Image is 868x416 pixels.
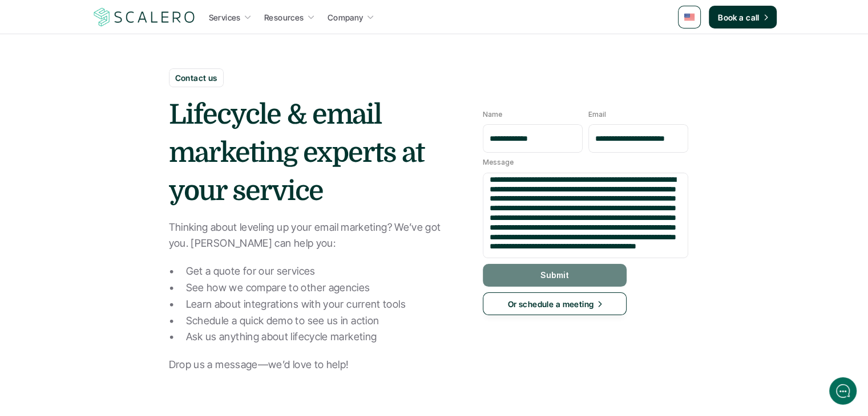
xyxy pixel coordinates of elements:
[588,111,606,119] p: Email
[186,313,454,329] p: Schedule a quick demo to see us in action
[718,11,760,23] p: Book a call
[264,11,304,23] p: Resources
[328,11,364,23] p: Company
[483,124,583,153] input: Name
[507,297,594,309] p: Or schedule a meeting
[709,6,777,28] a: Book a call
[483,111,502,119] p: Name
[829,377,857,405] iframe: gist-messenger-bubble-iframe
[92,6,197,28] img: Scalero company logo
[540,270,569,280] p: Submit
[483,158,514,166] p: Message
[95,342,144,350] span: We run on Gist
[186,263,454,280] p: Get a quote for our services
[483,173,688,258] textarea: Message
[186,296,454,313] p: Learn about integrations with your current tools
[169,357,454,373] p: Drop us a message—we’d love to help!
[74,158,137,167] span: New conversation
[483,264,627,287] button: Submit
[483,292,627,315] a: Or schedule a meeting
[17,76,211,130] h2: Let us know if we can help with lifecycle marketing.
[18,151,211,174] button: New conversation
[186,280,454,296] p: See how we compare to other agencies
[169,96,454,211] h1: Lifecycle & email marketing experts at your service
[186,329,454,345] p: Ask us anything about lifecycle marketing
[92,7,197,27] a: Scalero company logo
[17,55,211,74] h1: Hi! Welcome to [GEOGRAPHIC_DATA].
[169,219,454,252] p: Thinking about leveling up your email marketing? We’ve got you. [PERSON_NAME] can help you:
[175,72,217,84] p: Contact us
[209,11,241,23] p: Services
[588,124,688,153] input: Email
